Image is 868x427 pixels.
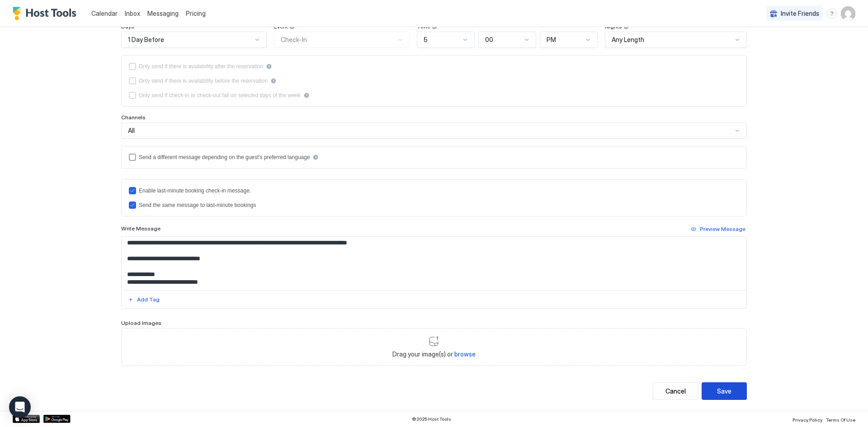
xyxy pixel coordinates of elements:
[128,36,164,44] span: 1 Day Before
[125,9,140,18] a: Inbox
[147,9,179,18] a: Messaging
[9,396,31,418] div: Open Intercom Messenger
[91,9,118,17] span: Calendar
[653,382,698,400] button: Cancel
[392,350,476,358] span: Drag your image(s) or
[139,188,251,194] div: Enable last-minute booking check-in message.
[700,225,745,233] div: Preview Message
[127,294,161,305] button: Add Tag
[128,127,135,135] span: All
[454,350,476,358] span: browse
[139,202,256,208] div: Send the same message to last-minute bookings
[717,386,731,396] div: Save
[826,414,855,424] a: Terms Of Use
[826,8,837,19] div: menu
[547,36,556,44] span: PM
[793,417,822,422] span: Privacy Policy
[129,92,739,99] div: isLimited
[689,224,747,235] button: Preview Message
[147,9,179,17] span: Messaging
[139,154,310,160] div: Send a different message depending on the guest's preferred language
[91,9,118,18] a: Calendar
[121,319,161,326] span: Upload Images
[121,225,160,232] span: Write Message
[424,36,428,44] span: 5
[412,416,451,422] span: © 2025 Host Tools
[137,296,160,304] div: Add Tag
[129,154,739,161] div: languagesEnabled
[485,36,493,44] span: 00
[612,36,644,44] span: Any Length
[43,415,71,423] a: Google Play Store
[13,415,40,423] a: App Store
[793,414,822,424] a: Privacy Policy
[826,417,855,422] span: Terms Of Use
[129,77,739,84] div: beforeReservation
[121,114,146,121] span: Channels
[139,92,301,99] div: Only send if check-in or check-out fall on selected days of the week
[665,386,686,396] div: Cancel
[139,63,263,70] div: Only send if there is availability after the reservation
[122,237,746,290] textarea: Input Field
[129,187,739,194] div: lastMinuteMessageEnabled
[702,382,747,400] button: Save
[841,6,855,21] div: User profile
[129,63,739,70] div: afterReservation
[13,7,80,20] a: Host Tools Logo
[129,202,739,209] div: lastMinuteMessageIsTheSame
[781,9,819,18] span: Invite Friends
[139,78,268,84] div: Only send if there is availability before the reservation
[125,9,140,17] span: Inbox
[186,9,206,18] span: Pricing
